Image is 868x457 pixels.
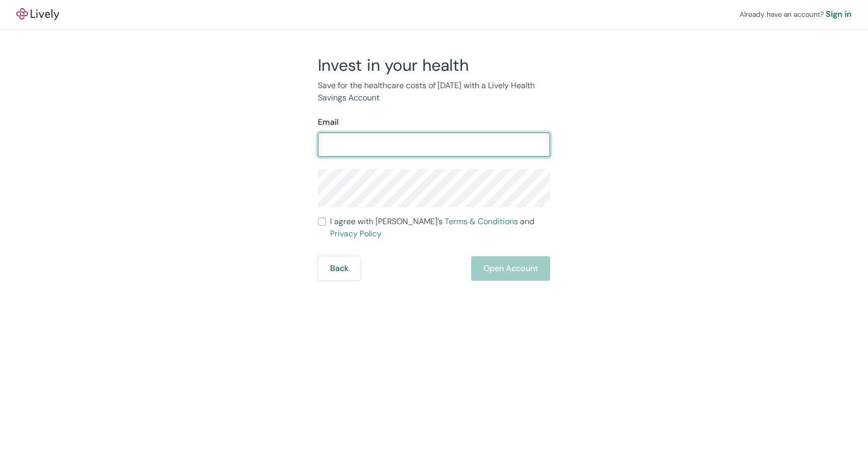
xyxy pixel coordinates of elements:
h2: Invest in your health [318,55,550,75]
a: Sign in [826,8,852,20]
p: Save for the healthcare costs of [DATE] with a Lively Health Savings Account [318,79,550,104]
div: Already have an account? [740,8,852,20]
span: I agree with [PERSON_NAME]’s and [330,216,550,240]
button: Back [318,256,361,281]
a: LivelyLively [16,8,59,20]
a: Terms & Conditions [445,216,518,227]
label: Email [318,116,339,128]
a: Privacy Policy [330,228,382,239]
img: Lively [16,8,59,20]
